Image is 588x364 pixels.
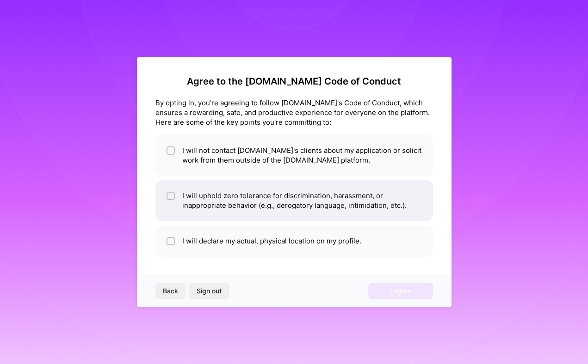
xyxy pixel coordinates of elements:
li: I will not contact [DOMAIN_NAME]'s clients about my application or solicit work from them outside... [155,134,433,176]
h2: Agree to the [DOMAIN_NAME] Code of Conduct [155,76,433,87]
button: Sign out [189,283,229,299]
span: Sign out [197,286,222,296]
li: I will declare my actual, physical location on my profile. [155,225,433,257]
button: Back [155,283,186,299]
li: I will uphold zero tolerance for discrimination, harassment, or inappropriate behavior (e.g., der... [155,180,433,221]
span: Back [163,286,178,296]
div: By opting in, you're agreeing to follow [DOMAIN_NAME]'s Code of Conduct, which ensures a rewardin... [155,98,433,127]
